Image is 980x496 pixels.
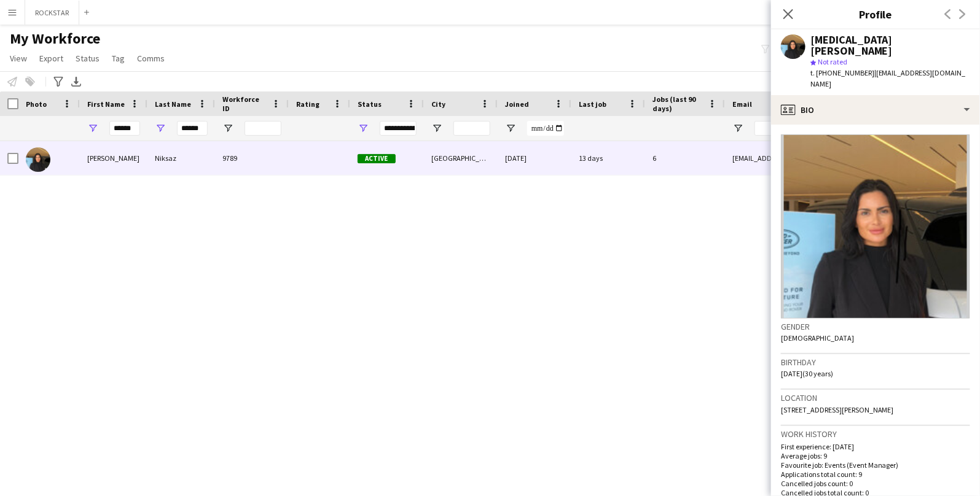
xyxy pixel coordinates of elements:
[781,134,970,319] img: Crew avatar or photo
[781,479,970,488] p: Cancelled jobs count: 0
[34,50,68,66] a: Export
[222,123,233,134] button: Open Filter Menu
[579,99,606,109] span: Last job
[147,141,215,175] div: Niksaz
[781,369,833,378] span: [DATE] (30 years)
[5,50,32,66] a: View
[76,53,100,64] span: Status
[10,53,27,64] span: View
[215,141,289,175] div: 9789
[87,123,98,134] button: Open Filter Menu
[69,74,84,89] app-action-btn: Export XLSX
[732,123,743,134] button: Open Filter Menu
[781,392,970,403] h3: Location
[358,99,382,109] span: Status
[80,141,147,175] div: [PERSON_NAME]
[296,99,319,109] span: Rating
[653,95,703,113] span: Jobs (last 90 days)
[505,123,516,134] button: Open Filter Menu
[781,357,970,368] h3: Birthday
[527,121,564,136] input: Joined Filter Input
[222,95,267,113] span: Workforce ID
[453,121,490,136] input: City Filter Input
[155,123,166,134] button: Open Filter Menu
[26,99,47,109] span: Photo
[818,57,847,66] span: Not rated
[810,68,874,77] span: t. [PHONE_NUMBER]
[137,53,165,64] span: Comms
[155,99,191,109] span: Last Name
[755,121,963,136] input: Email Filter Input
[645,141,725,175] div: 6
[781,460,970,470] p: Favourite job: Events (Event Manager)
[781,333,854,343] span: [DEMOGRAPHIC_DATA]
[177,121,208,136] input: Last Name Filter Input
[781,405,894,414] span: [STREET_ADDRESS][PERSON_NAME]
[112,53,125,64] span: Tag
[732,99,752,109] span: Email
[781,428,970,440] h3: Work history
[431,99,445,109] span: City
[26,147,50,172] img: Yasmin Niksaz
[781,451,970,460] p: Average jobs: 9
[781,470,970,479] p: Applications total count: 9
[771,6,980,22] h3: Profile
[132,50,170,66] a: Comms
[571,141,645,175] div: 13 days
[71,50,104,66] a: Status
[39,53,63,64] span: Export
[107,50,130,66] a: Tag
[424,141,498,175] div: [GEOGRAPHIC_DATA]
[725,141,971,175] div: [EMAIL_ADDRESS][DOMAIN_NAME]
[781,442,970,451] p: First experience: [DATE]
[358,154,396,163] span: Active
[505,99,529,109] span: Joined
[810,34,970,56] div: [MEDICAL_DATA][PERSON_NAME]
[10,29,100,48] span: My Workforce
[771,95,980,125] div: Bio
[498,141,571,175] div: [DATE]
[431,123,442,134] button: Open Filter Menu
[25,1,79,25] button: ROCKSTAR
[51,74,66,89] app-action-btn: Advanced filters
[810,68,966,88] span: | [EMAIL_ADDRESS][DOMAIN_NAME]
[87,99,125,109] span: First Name
[781,321,970,332] h3: Gender
[245,121,281,136] input: Workforce ID Filter Input
[109,121,140,136] input: First Name Filter Input
[358,123,369,134] button: Open Filter Menu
